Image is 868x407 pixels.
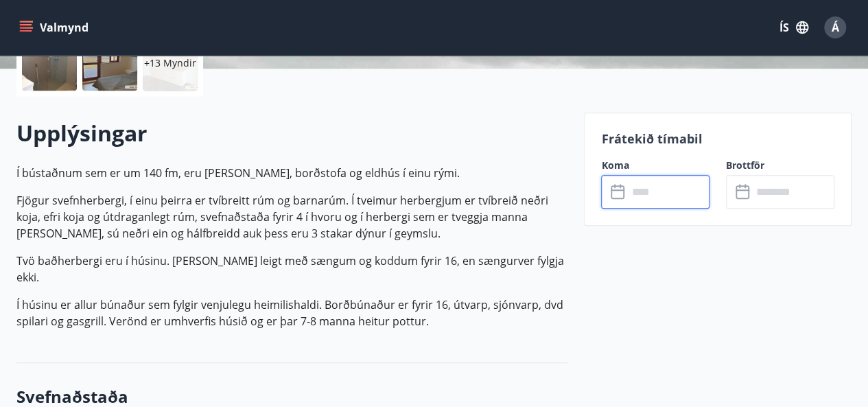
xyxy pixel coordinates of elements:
button: menu [16,15,94,40]
p: Tvö baðherbergi eru í húsinu. [PERSON_NAME] leigt með sængum og koddum fyrir 16, en sængurver fyl... [16,253,567,286]
p: +13 Myndir [144,56,196,70]
p: Frátekið tímabil [601,130,834,148]
label: Brottför [726,159,834,172]
button: Á [819,11,852,44]
p: Í bústaðnum sem er um 140 fm, eru [PERSON_NAME], borðstofa og eldhús í einu rými. [16,165,567,181]
label: Koma [601,159,709,172]
p: Fjögur svefnherbergi, í einu þeirra er tvíbreitt rúm og barnarúm. Í tveimur herbergjum er tvíbrei... [16,192,567,242]
h2: Upplýsingar [16,118,567,148]
button: ÍS [772,15,816,40]
p: Í húsinu er allur búnaður sem fylgir venjulegu heimilishaldi. Borðbúnaður er fyrir 16, útvarp, sj... [16,296,567,329]
span: Á [832,20,839,35]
